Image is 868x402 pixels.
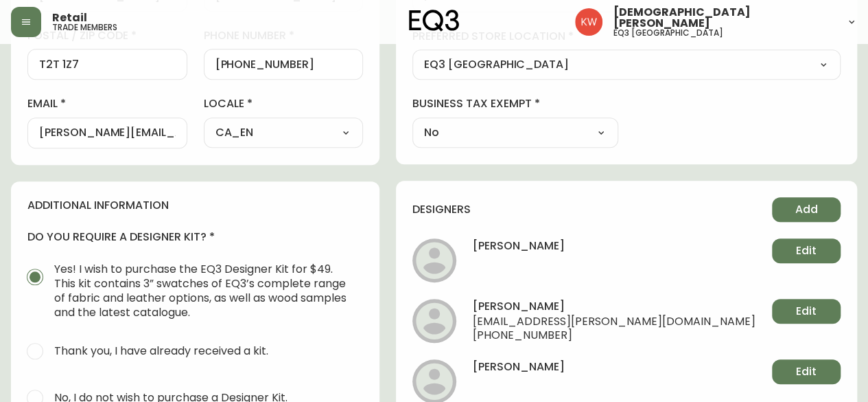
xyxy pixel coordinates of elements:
[412,202,471,217] h4: designers
[54,262,352,320] span: Yes! I wish to purchase the EQ3 Designer Kit for $49. This kit contains 3” swatches of EQ3’s comp...
[795,202,818,217] span: Add
[473,315,755,329] span: [EMAIL_ADDRESS][PERSON_NAME][DOMAIN_NAME]
[613,29,723,37] h5: eq3 [GEOGRAPHIC_DATA]
[409,10,460,32] img: logo
[473,238,565,263] h4: [PERSON_NAME]
[473,299,755,315] h4: [PERSON_NAME]
[54,344,268,358] span: Thank you, I have already received a kit.
[772,197,841,222] button: Add
[412,96,618,111] label: business tax exempt
[52,12,87,23] span: Retail
[772,359,841,384] button: Edit
[473,359,565,384] h4: [PERSON_NAME]
[575,8,602,36] img: f33162b67396b0982c40ce2a87247151
[613,7,835,29] span: [DEMOGRAPHIC_DATA][PERSON_NAME]
[796,243,817,258] span: Edit
[27,96,187,111] label: email
[772,238,841,263] button: Edit
[27,198,363,213] h4: additional information
[796,364,817,379] span: Edit
[52,23,117,32] h5: trade members
[204,96,364,111] label: locale
[473,329,755,343] span: [PHONE_NUMBER]
[796,304,817,319] span: Edit
[27,230,363,245] h4: do you require a designer kit?
[772,299,841,324] button: Edit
